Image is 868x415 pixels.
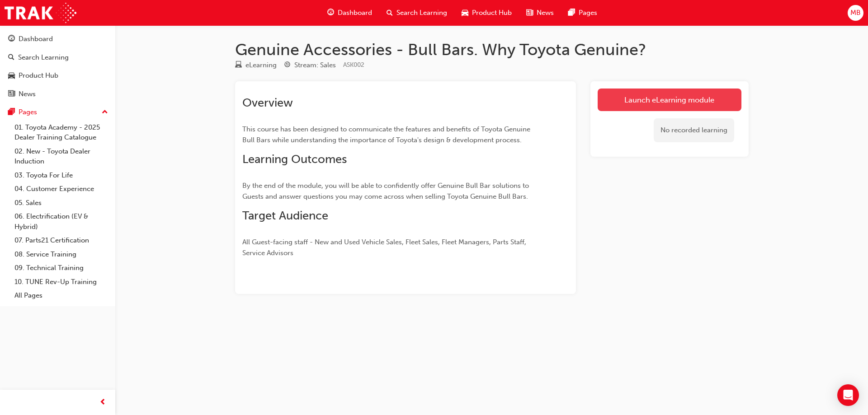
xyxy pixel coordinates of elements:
span: Pages [579,8,597,18]
span: By the end of the module, you will be able to confidently offer Genuine Bull Bar solutions to Gue... [242,182,531,201]
div: No recorded learning [654,118,734,142]
span: MB [850,8,861,18]
span: search-icon [387,7,393,19]
a: All Pages [11,289,112,303]
a: News [4,86,112,103]
span: Learning Outcomes [242,152,347,166]
div: Product Hub [19,70,58,81]
span: learningResourceType_ELEARNING-icon [235,61,242,70]
div: Pages [19,107,37,117]
div: eLearning [245,60,277,70]
div: Open Intercom Messenger [837,384,859,406]
button: DashboardSearch LearningProduct HubNews [4,29,112,104]
a: guage-iconDashboard [320,4,379,22]
a: 04. Customer Experience [11,182,112,196]
a: 05. Sales [11,196,112,210]
span: news-icon [8,90,15,98]
span: Learning resource code [343,61,364,69]
a: 09. Technical Training [11,261,112,275]
a: Launch eLearning module [598,89,741,111]
a: 08. Service Training [11,247,112,261]
a: 06. Electrification (EV & Hybrid) [11,210,112,233]
a: pages-iconPages [561,4,604,22]
span: pages-icon [8,108,15,117]
span: Target Audience [242,209,328,223]
span: This course has been designed to communicate the features and benefits of Toyota Genuine Bull Bar... [242,125,532,144]
a: 02. New - Toyota Dealer Induction [11,145,112,168]
a: Search Learning [4,49,112,66]
a: search-iconSearch Learning [379,4,454,22]
span: car-icon [462,7,468,19]
div: News [19,89,36,99]
a: 10. TUNE Rev-Up Training [11,275,112,289]
span: up-icon [102,107,108,118]
a: 07. Parts21 Certification [11,233,112,247]
a: 03. Toyota For Life [11,168,112,182]
span: search-icon [8,54,14,62]
div: Dashboard [19,34,53,44]
button: Pages [4,104,112,121]
a: Dashboard [4,31,112,47]
h1: Genuine Accessories - Bull Bars. Why Toyota Genuine? [235,40,749,60]
span: guage-icon [8,35,15,43]
a: car-iconProduct Hub [454,4,519,22]
div: Search Learning [18,52,69,63]
span: Search Learning [396,8,447,18]
a: 01. Toyota Academy - 2025 Dealer Training Catalogue [11,121,112,145]
span: pages-icon [568,7,575,19]
span: news-icon [526,7,533,19]
div: Type [235,60,277,71]
span: Product Hub [472,8,512,18]
div: Stream: Sales [294,60,336,70]
span: prev-icon [99,397,106,408]
span: target-icon [284,61,291,70]
a: news-iconNews [519,4,561,22]
span: Overview [242,96,293,110]
span: guage-icon [327,7,334,19]
img: Trak [5,3,76,23]
span: Dashboard [338,8,372,18]
span: All Guest-facing staff - New and Used Vehicle Sales, Fleet Sales, Fleet Managers, Parts Staff, Se... [242,238,528,257]
span: News [537,8,554,18]
button: MB [848,5,863,21]
div: Stream [284,60,336,71]
a: Product Hub [4,67,112,84]
span: car-icon [8,72,15,80]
